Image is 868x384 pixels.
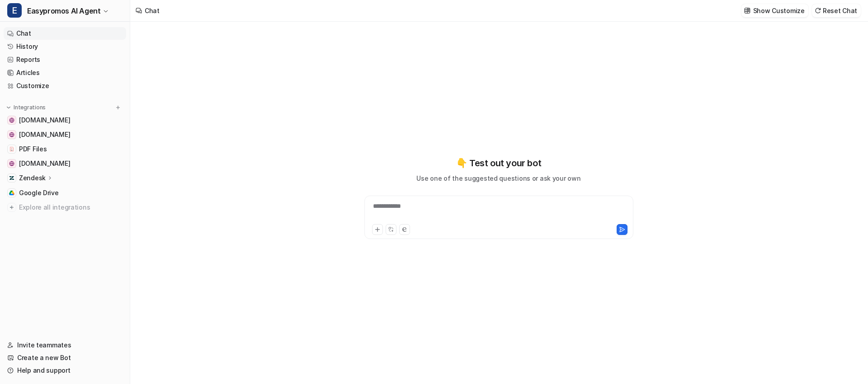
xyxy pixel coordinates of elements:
img: reset [815,7,821,14]
span: E [7,3,22,18]
img: Zendesk [9,175,14,181]
a: www.notion.com[DOMAIN_NAME] [4,114,126,126]
p: Integrations [14,104,46,111]
a: Help and support [4,364,126,377]
a: Reports [4,53,126,66]
img: expand menu [5,104,12,111]
a: Explore all integrations [4,201,126,214]
a: Chat [4,27,126,40]
p: 👇 Test out your bot [456,156,541,170]
a: Google DriveGoogle Drive [4,187,126,199]
button: Reset Chat [812,4,861,17]
span: [DOMAIN_NAME] [19,159,70,168]
button: Integrations [4,103,48,112]
img: explore all integrations [7,203,16,212]
p: Use one of the suggested questions or ask your own [416,173,580,183]
a: Invite teammates [4,339,126,351]
img: customize [744,7,750,14]
img: www.notion.com [9,117,14,123]
img: easypromos-apiref.redoc.ly [9,132,14,137]
a: Customize [4,80,126,92]
div: Chat [145,6,160,15]
span: Easypromos AI Agent [27,5,100,17]
button: Show Customize [741,4,808,17]
img: www.easypromosapp.com [9,161,14,166]
a: easypromos-apiref.redoc.ly[DOMAIN_NAME] [4,128,126,141]
a: Articles [4,66,126,79]
img: PDF Files [9,146,14,152]
span: Explore all integrations [19,200,123,215]
a: History [4,40,126,53]
a: PDF FilesPDF Files [4,143,126,155]
p: Zendesk [19,173,46,183]
p: Show Customize [753,6,805,15]
a: Create a new Bot [4,351,126,364]
span: [DOMAIN_NAME] [19,116,70,125]
span: PDF Files [19,145,47,154]
span: Google Drive [19,188,59,197]
img: Google Drive [9,190,14,196]
a: www.easypromosapp.com[DOMAIN_NAME] [4,157,126,170]
span: [DOMAIN_NAME] [19,130,70,139]
img: menu_add.svg [115,104,121,111]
